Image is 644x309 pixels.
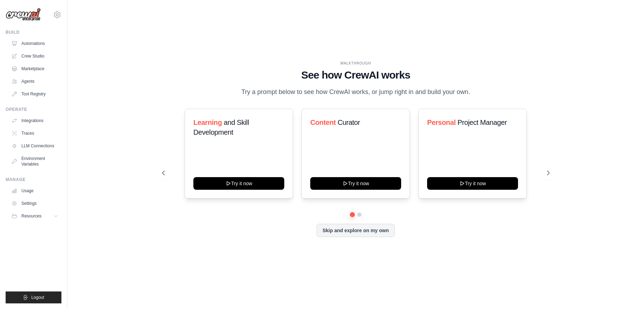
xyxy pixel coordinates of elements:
a: Traces [8,128,61,139]
span: Logout [31,295,44,300]
a: Marketplace [8,63,61,74]
span: Learning [193,119,222,126]
a: Integrations [8,115,61,126]
button: Try it now [193,177,284,190]
span: Resources [21,213,41,219]
a: Crew Studio [8,51,61,62]
div: Operate [6,107,61,112]
div: Manage [6,177,61,182]
button: Resources [8,210,61,222]
button: Skip and explore on my own [317,224,395,237]
span: Content [310,119,336,126]
p: Try a prompt below to see how CrewAI works, or jump right in and build your own. [238,87,474,97]
span: Personal [427,119,456,126]
button: Try it now [427,177,518,190]
img: Logo [6,8,41,21]
a: Automations [8,38,61,49]
span: Curator [338,119,360,126]
span: and Skill Development [193,119,249,136]
a: Agents [8,76,61,87]
span: Project Manager [458,119,507,126]
h1: See how CrewAI works [162,69,550,81]
a: LLM Connections [8,140,61,152]
button: Try it now [310,177,401,190]
a: Tool Registry [8,88,61,100]
div: Build [6,29,61,35]
div: WALKTHROUGH [162,61,550,66]
a: Environment Variables [8,153,61,170]
a: Usage [8,185,61,196]
button: Logout [6,291,61,303]
a: Settings [8,198,61,209]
